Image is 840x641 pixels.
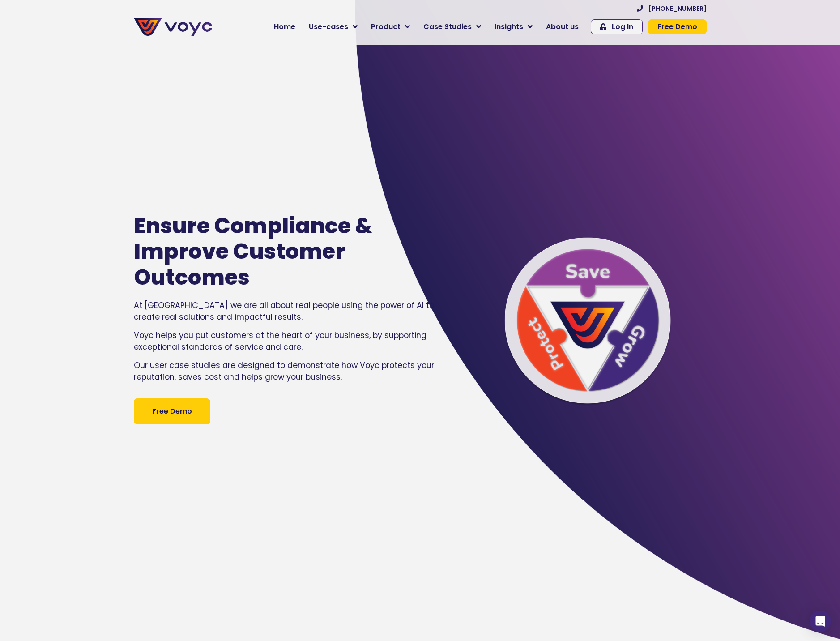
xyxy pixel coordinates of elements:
[648,5,707,12] span: [PHONE_NUMBER]
[488,18,539,36] a: Insights
[637,5,707,12] a: [PHONE_NUMBER]
[302,18,364,36] a: Use-cases
[657,23,697,30] span: Free Demo
[810,611,831,632] div: Open Intercom Messenger
[134,213,413,291] h1: Ensure Compliance & Improve Customer Outcomes
[591,19,643,34] a: Log In
[612,23,633,30] span: Log In
[267,18,302,36] a: Home
[309,21,348,32] span: Use-cases
[152,406,192,417] span: Free Demo
[417,18,488,36] a: Case Studies
[134,359,440,383] p: Our user case studies are designed to demonstrate how Voyc protects your reputation, saves cost a...
[134,398,210,424] a: Free Demo
[546,21,579,32] span: About us
[364,18,417,36] a: Product
[648,19,707,34] a: Free Demo
[539,18,585,36] a: About us
[371,21,401,32] span: Product
[134,299,440,323] p: At [GEOGRAPHIC_DATA] we are all about real people using the power of AI to create real solutions ...
[134,329,440,353] p: Voyc helps you put customers at the heart of your business, by supporting exceptional standards o...
[423,21,472,32] span: Case Studies
[274,21,295,32] span: Home
[495,21,523,32] span: Insights
[134,18,212,36] img: voyc-full-logo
